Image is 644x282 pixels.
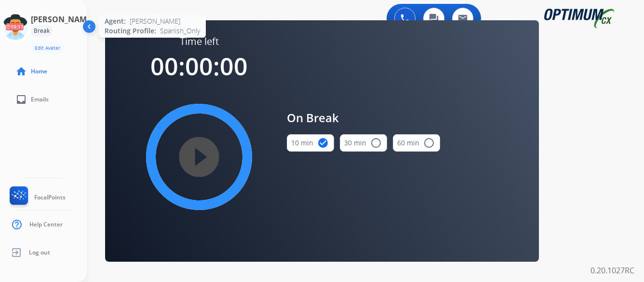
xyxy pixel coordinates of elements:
[15,66,27,77] mat-icon: home
[29,221,63,228] span: Help Center
[29,249,50,256] span: Log out
[31,25,53,37] div: Break
[180,35,219,48] span: Time left
[590,265,634,276] p: 0.20.1027RC
[160,26,200,36] span: Spanish_Only
[130,16,180,26] span: [PERSON_NAME]
[150,50,248,83] span: 00:00:00
[8,186,66,209] a: FocalPoints
[370,137,382,149] mat-icon: radio_button_unchecked
[105,26,156,36] span: Routing Profile:
[34,194,66,201] span: FocalPoints
[31,68,47,75] span: Home
[193,151,205,163] mat-icon: play_circle_filled
[340,134,387,152] button: 30 min
[31,14,94,25] h3: [PERSON_NAME]
[31,96,49,103] span: Emails
[423,137,435,149] mat-icon: radio_button_unchecked
[287,134,334,152] button: 10 min
[393,134,440,152] button: 60 min
[105,16,126,26] span: Agent:
[317,137,329,149] mat-icon: check_circle
[287,109,440,127] span: On Break
[31,42,64,54] button: Edit Avatar
[15,94,27,105] mat-icon: inbox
